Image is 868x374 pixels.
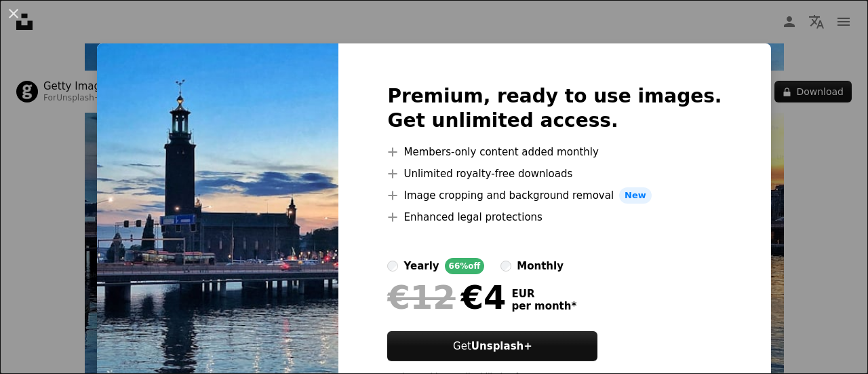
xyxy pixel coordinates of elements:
div: 66% off [445,258,485,274]
li: Unlimited royalty-free downloads [387,166,722,182]
div: yearly [403,258,439,274]
strong: Unsplash+ [471,340,532,352]
li: Image cropping and background removal [387,187,722,204]
li: Members-only content added monthly [387,144,722,160]
span: EUR [511,288,576,300]
h2: Premium, ready to use images. Get unlimited access. [387,84,722,133]
li: Enhanced legal protections [387,209,722,225]
div: monthly [517,258,564,274]
input: monthly [500,261,511,272]
div: €4 [387,280,506,315]
span: New [619,187,652,204]
input: yearly66%off [387,261,398,272]
span: €12 [387,280,455,315]
button: GetUnsplash+ [387,331,597,361]
span: per month * [511,300,576,312]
